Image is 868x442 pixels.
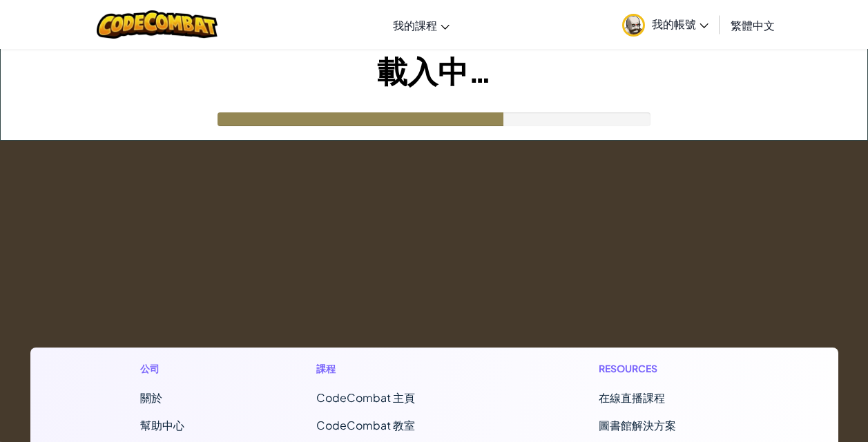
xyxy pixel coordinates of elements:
img: CodeCombat logo [97,10,218,39]
h1: Resources [599,361,728,376]
span: 我的帳號 [652,17,708,31]
span: 繁體中文 [731,18,775,32]
img: avatar [622,14,645,37]
h1: 載入中… [1,49,867,92]
span: CodeCombat 主頁 [316,390,415,405]
h1: 課程 [316,361,478,376]
a: 我的課程 [386,6,456,43]
a: 圖書館解決方案 [599,418,676,432]
a: 繁體中文 [724,6,782,43]
a: 我的帳號 [615,3,715,46]
span: 我的課程 [393,18,437,32]
a: 關於 [140,390,162,405]
h1: 公司 [140,361,195,376]
a: CodeCombat 教室 [316,418,415,432]
a: 幫助中心 [140,418,184,432]
a: 在線直播課程 [599,390,665,405]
